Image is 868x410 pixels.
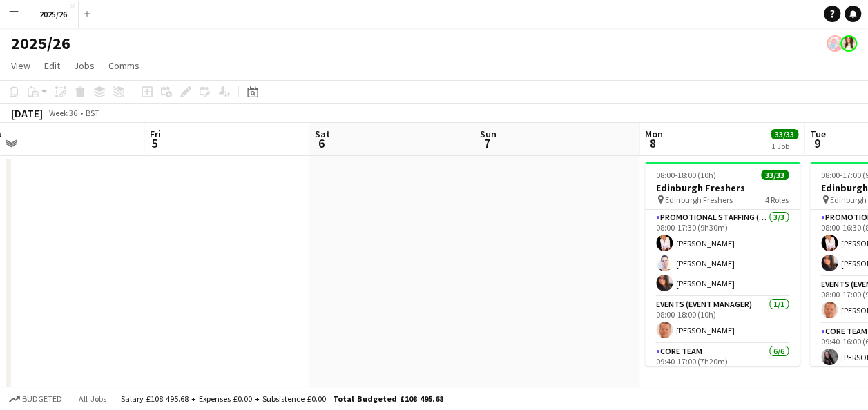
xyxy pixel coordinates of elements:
[478,135,496,151] span: 7
[68,57,100,75] a: Jobs
[148,135,161,151] span: 5
[11,33,70,54] h1: 2025/26
[11,106,43,120] div: [DATE]
[6,57,36,75] a: View
[771,141,798,151] div: 1 Job
[44,59,60,72] span: Edit
[315,128,330,140] span: Sat
[22,394,62,404] span: Budgeted
[643,135,663,151] span: 8
[761,170,789,180] span: 33/33
[313,135,330,151] span: 6
[46,108,80,118] span: Week 36
[645,182,800,194] h3: Edinburgh Freshers
[150,128,161,140] span: Fri
[656,170,716,180] span: 08:00-18:00 (10h)
[11,59,30,72] span: View
[645,297,800,344] app-card-role: Events (Event Manager)1/108:00-18:00 (10h)[PERSON_NAME]
[765,195,789,205] span: 4 Roles
[645,162,800,366] app-job-card: 08:00-18:00 (10h)33/33Edinburgh Freshers Edinburgh Freshers4 RolesPromotional Staffing (Team Lead...
[645,210,800,297] app-card-role: Promotional Staffing (Team Leader)3/308:00-17:30 (9h30m)[PERSON_NAME][PERSON_NAME][PERSON_NAME]
[665,195,733,205] span: Edinburgh Freshers
[121,393,443,404] div: Salary £108 495.68 + Expenses £0.00 + Subsistence £0.00 =
[86,108,99,118] div: BST
[827,35,843,52] app-user-avatar: Event Managers
[39,57,66,75] a: Edit
[480,128,496,140] span: Sun
[28,1,79,28] button: 2025/26
[810,128,826,140] span: Tue
[74,59,95,72] span: Jobs
[645,128,663,140] span: Mon
[808,135,826,151] span: 9
[840,35,857,52] app-user-avatar: Nadine Mullan
[76,393,109,404] span: All jobs
[103,57,145,75] a: Comms
[771,129,798,139] span: 33/33
[7,391,64,407] button: Budgeted
[108,59,139,72] span: Comms
[333,393,443,404] span: Total Budgeted £108 495.68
